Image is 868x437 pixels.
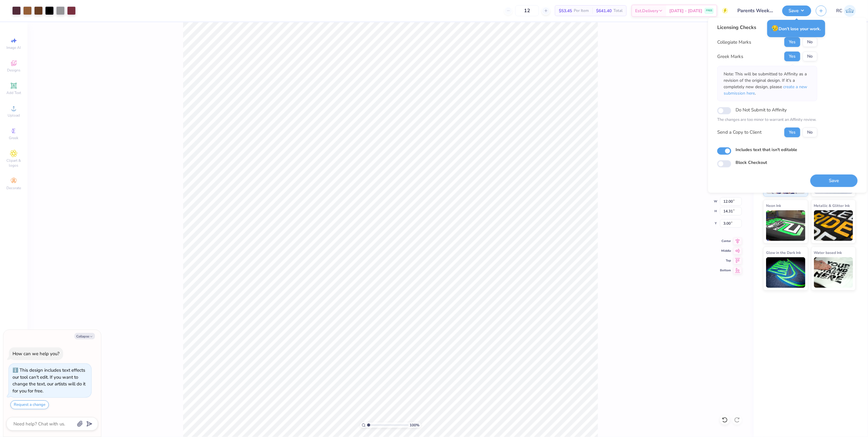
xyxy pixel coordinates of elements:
[613,8,623,14] span: Total
[720,268,731,273] span: Bottom
[717,53,743,60] div: Greek Marks
[814,210,853,241] img: Metallic & Glitter Ink
[13,367,85,394] div: This design includes text effects our tool can't edit. If you want to change the text, our artist...
[717,24,817,31] div: Licensing Checks
[7,45,21,50] span: Image AI
[810,174,858,187] button: Save
[782,5,811,16] button: Save
[724,71,811,96] p: Note: This will be submitted to Affinity as a revision of the original design. If it's a complete...
[515,5,539,16] input: – –
[836,7,842,14] span: RC
[720,258,731,263] span: Top
[74,333,95,339] button: Collapse
[766,257,805,288] img: Glow in the Dark Ink
[814,202,850,209] span: Metallic & Glitter Ink
[717,129,761,136] div: Send a Copy to Client
[803,37,817,47] button: No
[766,210,805,241] img: Neon Ink
[8,113,20,118] span: Upload
[784,127,800,137] button: Yes
[717,39,751,46] div: Collegiate Marks
[7,68,20,73] span: Designs
[720,249,731,253] span: Middle
[3,158,24,168] span: Clipart & logos
[559,8,572,14] span: $53.45
[772,24,779,32] span: 😥
[736,146,797,153] label: Includes text that isn't editable
[766,202,781,209] span: Neon Ink
[803,127,817,137] button: No
[814,257,853,288] img: Water based Ink
[784,37,800,47] button: Yes
[9,135,19,140] span: Greek
[717,117,817,123] p: The changes are too minor to warrant an Affinity review.
[767,20,825,37] div: Don’t lose your work.
[669,8,702,14] span: [DATE] - [DATE]
[803,52,817,61] button: No
[6,186,21,190] span: Decorate
[814,249,842,256] span: Water based Ink
[836,5,856,17] a: RC
[6,90,21,95] span: Add Text
[844,5,856,17] img: Rio Cabojoc
[720,239,731,243] span: Center
[733,5,778,17] input: Untitled Design
[13,351,60,357] div: How can we help you?
[724,84,807,96] span: create a new submission here
[766,249,801,256] span: Glow in the Dark Ink
[736,159,767,166] label: Block Checkout
[736,106,787,114] label: Do Not Submit to Affinity
[574,8,589,14] span: Per Item
[784,52,800,61] button: Yes
[10,400,49,409] button: Request a change
[635,8,658,14] span: Est. Delivery
[410,422,420,428] span: 100 %
[596,8,612,14] span: $641.40
[706,9,712,13] span: FREE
